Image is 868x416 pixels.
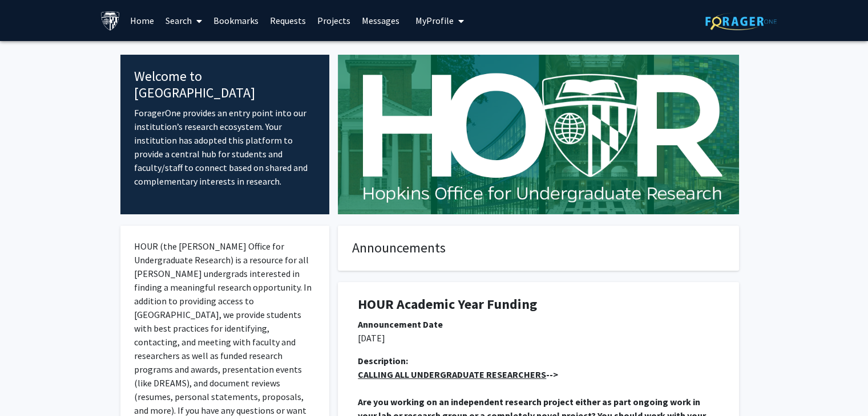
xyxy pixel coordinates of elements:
a: Messages [356,1,405,40]
h1: HOUR Academic Year Funding [358,296,719,313]
div: Description: [358,354,719,368]
h4: Welcome to [GEOGRAPHIC_DATA] [134,68,316,101]
p: ForagerOne provides an entry point into our institution’s research ecosystem. Your institution ha... [134,106,316,188]
a: Search [160,1,208,40]
a: Projects [312,1,356,40]
iframe: Chat [9,365,49,407]
u: CALLING ALL UNDERGRADUATE RESEARCHERS [358,369,546,380]
div: Announcement Date [358,317,719,331]
strong: --> [358,369,558,380]
span: My Profile [415,15,454,26]
h4: Announcements [352,240,725,256]
img: Johns Hopkins University Logo [100,11,120,31]
img: Cover Image [338,55,739,214]
a: Home [124,1,160,40]
p: [DATE] [358,331,719,345]
a: Requests [264,1,312,40]
a: Bookmarks [208,1,264,40]
img: ForagerOne Logo [705,13,777,30]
